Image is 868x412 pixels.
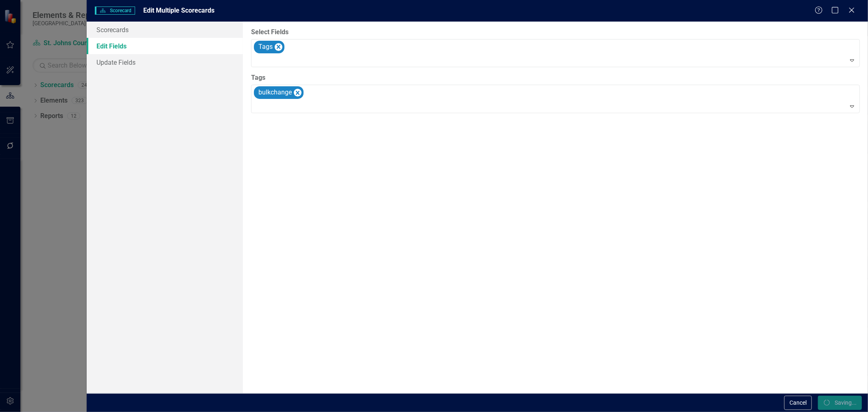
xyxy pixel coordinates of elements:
[256,41,274,53] div: Tags
[294,89,302,96] div: Remove [object Object]
[275,43,282,51] div: Remove Tags
[818,396,862,410] button: Saving...
[87,22,243,38] a: Scorecards
[143,7,214,14] span: Edit Multiple Scorecards
[251,28,860,37] label: Select Fields
[258,88,292,96] span: bulkchange
[95,7,135,15] span: Scorecard
[251,73,860,83] label: Tags
[87,54,243,70] a: Update Fields
[87,38,243,54] a: Edit Fields
[784,396,812,410] button: Cancel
